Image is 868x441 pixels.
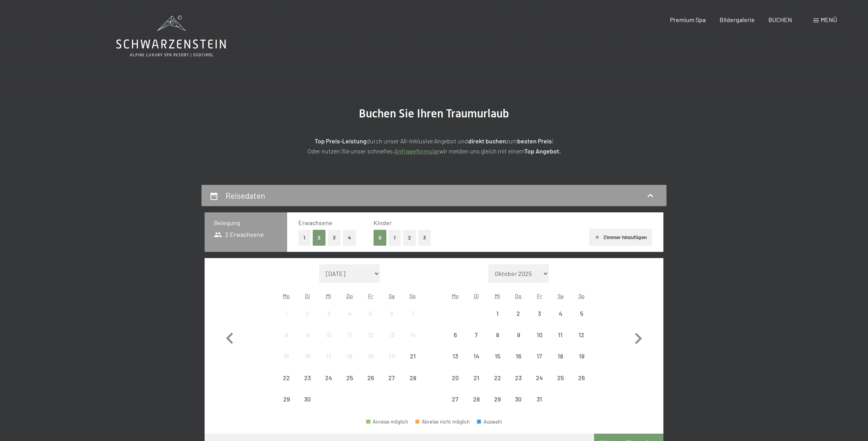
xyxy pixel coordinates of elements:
p: durch unser All-inklusive Angebot und zum ! Oder nutzen Sie unser schnelles wir melden uns gleich... [240,136,628,156]
div: Mon Sep 29 2025 [276,389,297,410]
div: 31 [530,396,549,415]
span: Buchen Sie Ihren Traumurlaub [359,107,509,120]
div: Anreise nicht möglich [550,324,571,345]
abbr: Dienstag [474,293,479,299]
div: Anreise nicht möglich [466,346,487,367]
div: Anreise nicht möglich [571,346,592,367]
div: Anreise nicht möglich [276,389,297,410]
abbr: Sonntag [579,293,585,299]
div: Anreise nicht möglich [360,303,381,324]
div: 30 [298,396,317,415]
div: Fri Oct 17 2025 [529,346,550,367]
div: Tue Oct 21 2025 [466,367,487,388]
div: 23 [298,375,317,394]
div: 29 [487,396,507,415]
div: Fri Sep 05 2025 [360,303,381,324]
abbr: Samstag [389,293,394,299]
abbr: Donnerstag [346,293,353,299]
div: Sat Sep 27 2025 [381,367,402,388]
div: Fri Sep 26 2025 [360,367,381,388]
div: Sat Sep 13 2025 [381,324,402,345]
div: Sun Sep 07 2025 [402,303,423,324]
div: 2 [298,310,317,330]
div: 5 [572,310,591,330]
div: 20 [446,375,465,394]
div: Anreise nicht möglich [550,303,571,324]
abbr: Freitag [537,293,542,299]
a: Anfrageformular [394,147,439,155]
div: Anreise nicht möglich [318,324,339,345]
div: Anreise nicht möglich [466,389,487,410]
div: Anreise nicht möglich [276,367,297,388]
div: 16 [298,353,317,372]
abbr: Donnerstag [515,293,522,299]
div: Anreise nicht möglich [297,367,318,388]
div: Anreise nicht möglich [550,346,571,367]
div: Anreise nicht möglich [571,367,592,388]
div: Anreise nicht möglich [360,367,381,388]
div: Wed Oct 29 2025 [487,389,508,410]
div: 3 [530,310,549,330]
button: 3 [328,230,341,246]
abbr: Montag [452,293,459,299]
div: Fri Oct 31 2025 [529,389,550,410]
div: Anreise nicht möglich [487,324,508,345]
button: Zimmer hinzufügen [589,229,652,246]
div: Anreise nicht möglich [445,324,466,345]
div: Anreise nicht möglich [445,346,466,367]
button: 1 [298,230,310,246]
div: 10 [530,332,549,351]
div: 27 [382,375,401,394]
span: Menü [821,16,837,23]
div: 1 [487,310,507,330]
div: Wed Sep 03 2025 [318,303,339,324]
div: Anreise nicht möglich [571,324,592,345]
div: Tue Oct 28 2025 [466,389,487,410]
div: Anreise nicht möglich [297,389,318,410]
div: Sun Oct 26 2025 [571,367,592,388]
div: Mon Sep 08 2025 [276,324,297,345]
div: 24 [319,375,338,394]
div: 11 [551,332,570,351]
div: Anreise nicht möglich [402,367,423,388]
a: Premium Spa [670,16,706,23]
div: Anreise nicht möglich [445,367,466,388]
div: Wed Oct 08 2025 [487,324,508,345]
div: 6 [382,310,401,330]
div: Fri Oct 24 2025 [529,367,550,388]
div: Mon Sep 15 2025 [276,346,297,367]
div: 2 [509,310,528,330]
div: 4 [551,310,570,330]
div: 9 [509,332,528,351]
div: 12 [361,332,380,351]
div: Anreise nicht möglich [550,367,571,388]
div: 20 [382,353,401,372]
div: Wed Oct 15 2025 [487,346,508,367]
div: Tue Oct 07 2025 [466,324,487,345]
div: Anreise nicht möglich [402,346,423,367]
div: 21 [403,353,422,372]
div: Sun Oct 12 2025 [571,324,592,345]
div: Fri Sep 12 2025 [360,324,381,345]
div: 25 [551,375,570,394]
div: 21 [467,375,486,394]
span: Bildergalerie [720,16,755,23]
div: Thu Sep 25 2025 [339,367,360,388]
abbr: Sonntag [410,293,416,299]
div: Mon Oct 20 2025 [445,367,466,388]
div: Anreise nicht möglich [487,367,508,388]
div: Anreise nicht möglich [381,367,402,388]
div: 3 [319,310,338,330]
div: Tue Sep 09 2025 [297,324,318,345]
div: Anreise nicht möglich [381,303,402,324]
div: Anreise nicht möglich [508,367,529,388]
div: Anreise nicht möglich [339,367,360,388]
div: Anreise nicht möglich [276,303,297,324]
div: 26 [361,375,380,394]
div: Anreise nicht möglich [466,324,487,345]
div: Anreise nicht möglich [276,346,297,367]
div: Thu Sep 18 2025 [339,346,360,367]
div: Anreise nicht möglich [487,303,508,324]
div: 22 [277,375,296,394]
